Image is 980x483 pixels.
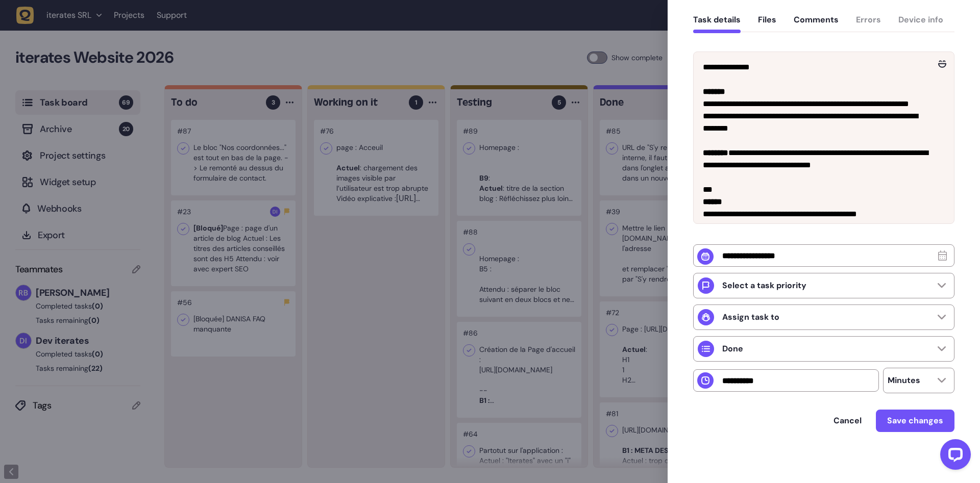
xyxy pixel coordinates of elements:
[693,15,741,33] button: Task details
[932,435,975,478] iframe: LiveChat chat widget
[888,375,920,386] p: Minutes
[722,344,743,354] p: Done
[823,411,872,431] button: Cancel
[722,312,779,322] p: Assign task to
[887,417,943,425] span: Save changes
[758,15,776,33] button: Files
[834,417,862,425] span: Cancel
[722,281,806,291] p: Select a task priority
[794,15,839,33] button: Comments
[876,410,954,432] button: Save changes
